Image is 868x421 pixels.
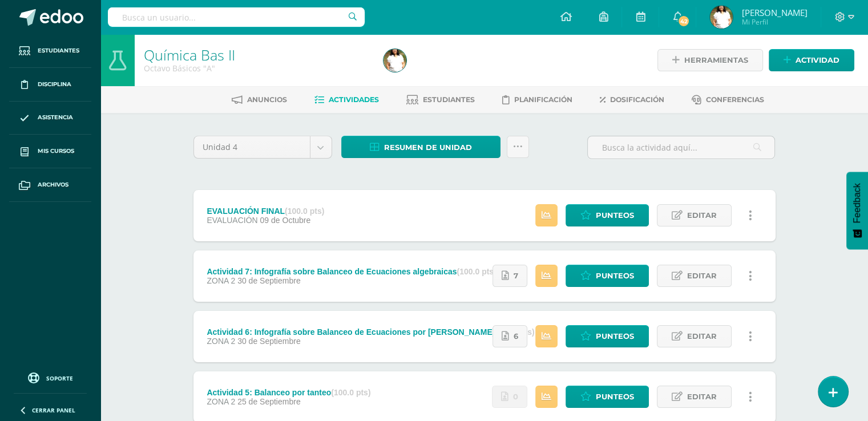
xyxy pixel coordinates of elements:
[237,276,301,285] span: 30 de Septiembre
[38,180,68,189] span: Archivos
[513,386,518,407] span: 0
[677,15,690,27] span: 42
[514,265,518,286] span: 7
[687,205,717,226] span: Editar
[9,102,91,135] a: Asistencia
[492,265,527,287] a: 7
[144,45,235,64] a: Química Bas II
[384,137,472,158] span: Resumen de unidad
[38,46,79,55] span: Estudiantes
[383,49,406,72] img: c7b04b25378ff11843444faa8800c300.png
[38,147,74,156] span: Mis cursos
[203,136,301,158] span: Unidad 4
[423,95,475,104] span: Estudiantes
[600,91,664,109] a: Dosificación
[710,6,733,29] img: c7b04b25378ff11843444faa8800c300.png
[596,386,634,407] span: Punteos
[846,172,868,249] button: Feedback - Mostrar encuesta
[657,49,763,71] a: Herramientas
[492,325,527,347] a: 6
[684,50,748,71] span: Herramientas
[502,91,572,109] a: Planificación
[260,216,311,225] span: 09 de Octubre
[610,95,664,104] span: Dosificación
[9,168,91,202] a: Archivos
[329,95,379,104] span: Actividades
[247,95,287,104] span: Anuncios
[38,80,71,89] span: Disciplina
[596,265,634,286] span: Punteos
[769,49,854,71] a: Actividad
[596,205,634,226] span: Punteos
[566,204,649,226] a: Punteos
[566,265,649,287] a: Punteos
[314,91,379,109] a: Actividades
[566,386,649,408] a: Punteos
[9,34,91,68] a: Estudiantes
[596,326,634,347] span: Punteos
[331,388,370,397] strong: (100.0 pts)
[492,386,527,408] a: No se han realizado entregas
[741,7,807,18] span: [PERSON_NAME]
[706,95,764,104] span: Conferencias
[514,326,518,347] span: 6
[14,370,87,385] a: Soporte
[588,136,774,159] input: Busca la actividad aquí...
[207,327,534,337] div: Actividad 6: Infografía sobre Balanceo de Ecuaciones por [PERSON_NAME]
[741,17,807,27] span: Mi Perfil
[207,207,324,216] div: EVALUACIÓN FINAL
[457,267,496,276] strong: (100.0 pts)
[514,95,572,104] span: Planificación
[9,135,91,168] a: Mis cursos
[341,136,500,158] a: Resumen de unidad
[108,7,365,27] input: Busca un usuario...
[237,397,301,406] span: 25 de Septiembre
[406,91,475,109] a: Estudiantes
[144,63,370,74] div: Octavo Básicos 'A'
[692,91,764,109] a: Conferencias
[144,47,370,63] h1: Química Bas II
[285,207,324,216] strong: (100.0 pts)
[207,397,235,406] span: ZONA 2
[232,91,287,109] a: Anuncios
[194,136,332,158] a: Unidad 4
[207,276,235,285] span: ZONA 2
[237,337,301,346] span: 30 de Septiembre
[207,388,370,397] div: Actividad 5: Balanceo por tanteo
[796,50,839,71] span: Actividad
[566,325,649,347] a: Punteos
[207,337,235,346] span: ZONA 2
[46,374,73,382] span: Soporte
[38,113,73,122] span: Asistencia
[207,267,496,276] div: Actividad 7: Infografía sobre Balanceo de Ecuaciones algebraicas
[32,406,75,414] span: Cerrar panel
[687,265,717,286] span: Editar
[687,386,717,407] span: Editar
[207,216,257,225] span: EVALUACIÓN
[9,68,91,102] a: Disciplina
[852,183,862,223] span: Feedback
[687,326,717,347] span: Editar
